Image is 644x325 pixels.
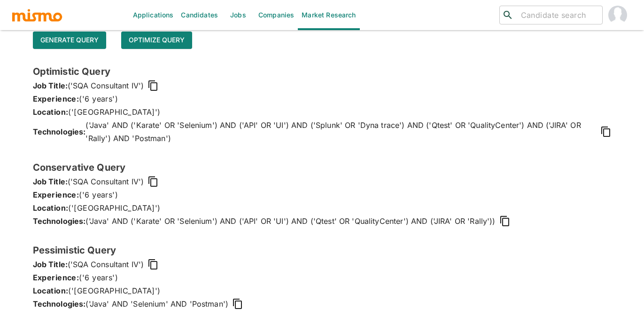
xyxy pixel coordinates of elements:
p: ('6 years') [33,188,612,201]
button: Optimize Query [121,32,192,49]
span: Location: [33,203,69,213]
span: ('SQA Consultant IV') [68,175,144,188]
span: ('SQA Consultant IV') [68,258,144,271]
span: ('Java' AND 'Selenium' AND 'Postman') [85,297,228,310]
button: Generate query [33,32,106,49]
img: logo [11,8,63,22]
span: ('Java' AND ('Karate' OR 'Selenium') AND ('API' OR 'UI') AND ('Qtest' OR 'QualityCenter') AND ('J... [85,214,495,228]
span: Job Title: [33,258,68,271]
span: Location: [33,286,69,295]
h6: Conservative Query [33,160,612,175]
p: ('[GEOGRAPHIC_DATA]') [33,201,612,214]
span: Location: [33,107,69,117]
span: Technologies: [33,125,86,138]
p: ('[GEOGRAPHIC_DATA]') [33,284,612,297]
span: Job Title: [33,79,68,92]
span: Experience: [33,190,79,199]
span: ('Java' AND ('Karate' OR 'Selenium') AND ('API' OR 'UI') AND ('Splunk' OR 'Dyna trace') AND ('Qte... [85,119,596,145]
p: ('6 years') [33,271,612,284]
p: ('6 years') [33,92,612,105]
span: Technologies: [33,297,86,310]
span: Experience: [33,94,79,103]
span: Experience: [33,273,79,282]
span: Technologies: [33,214,86,228]
h6: Optimistic Query [33,64,612,79]
h6: Pessimistic Query [33,243,612,258]
p: ('[GEOGRAPHIC_DATA]') [33,105,612,119]
img: Jessie Gomez [608,6,627,24]
input: Candidate search [517,8,598,22]
span: ('SQA Consultant IV') [68,79,144,92]
span: Job Title: [33,175,68,188]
